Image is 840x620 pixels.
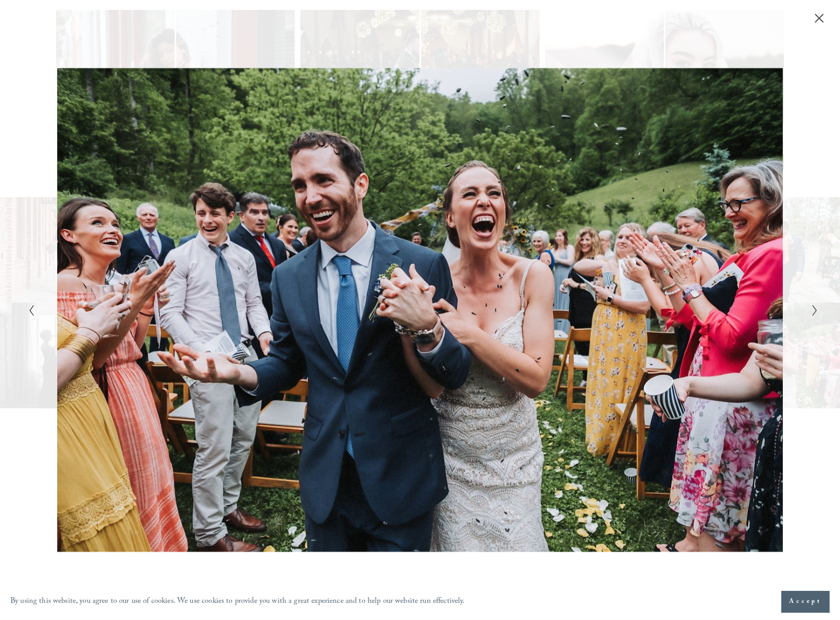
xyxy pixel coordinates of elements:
button: Accept [781,591,830,613]
span: Accept [789,597,822,607]
p: By using this website, you agree to our use of cookies. We use cookies to provide you with a grea... [10,595,465,610]
button: Previous Slide [25,304,32,316]
button: Close [811,12,828,24]
button: Next Slide [808,304,815,316]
